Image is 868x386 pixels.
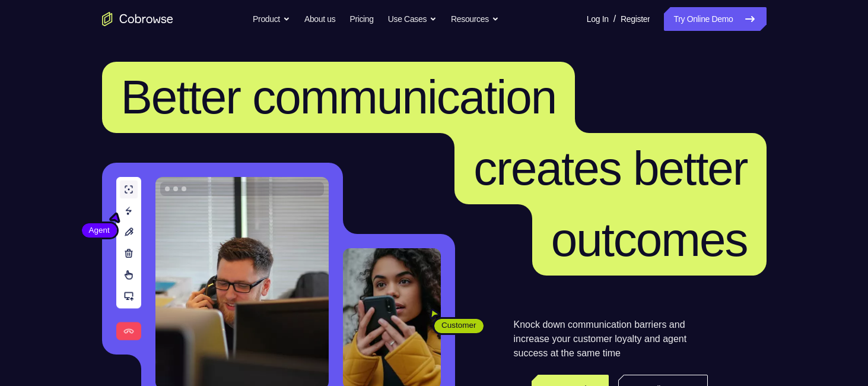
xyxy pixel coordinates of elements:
span: creates better [473,142,747,195]
a: Try Online Demo [664,7,766,31]
a: Pricing [349,7,373,31]
button: Use Cases [388,7,437,31]
p: Knock down communication barriers and increase your customer loyalty and agent success at the sam... [514,318,708,360]
span: Better communication [121,71,557,124]
a: Go to the home page [102,12,173,26]
span: outcomes [551,213,748,266]
button: Resources [451,7,499,31]
a: Log In [587,7,609,31]
span: / [613,12,616,26]
a: Register [621,7,650,31]
button: Product [253,7,290,31]
a: About us [304,7,335,31]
